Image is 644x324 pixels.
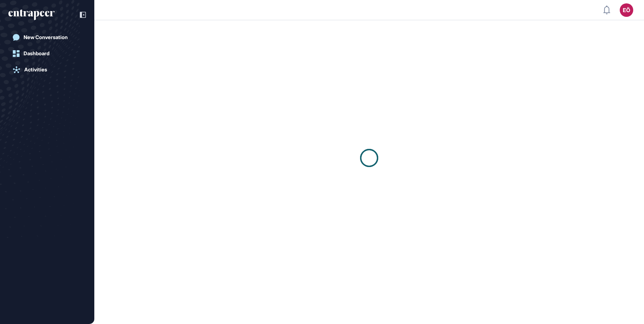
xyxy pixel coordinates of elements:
[620,3,633,17] button: EÖ
[8,9,55,20] div: entrapeer-logo
[8,63,86,76] a: Activities
[24,51,50,57] div: Dashboard
[8,47,86,60] a: Dashboard
[24,67,47,73] div: Activities
[24,34,68,40] div: New Conversation
[8,31,86,44] a: New Conversation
